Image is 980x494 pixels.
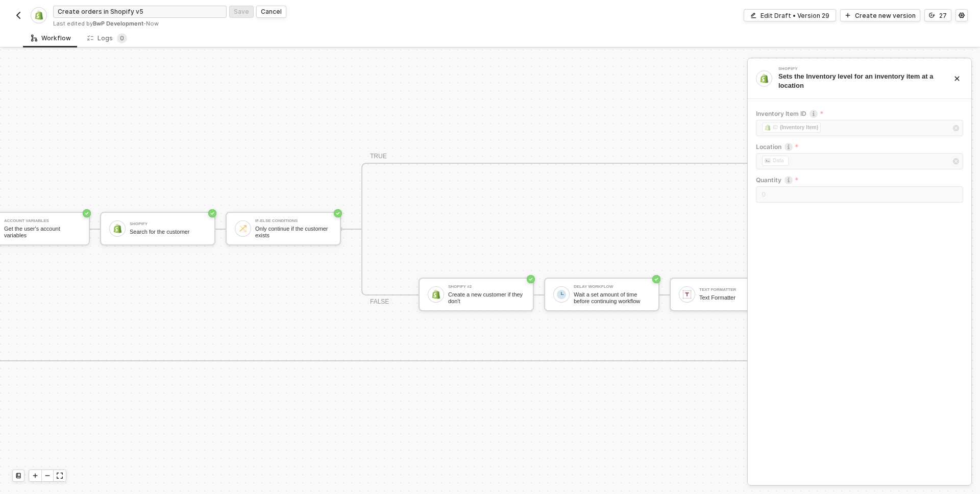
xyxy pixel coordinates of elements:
div: If-Else Conditions [255,219,332,223]
button: back [12,9,24,21]
div: Shopify [130,222,206,226]
img: icon [557,290,566,299]
div: Delay Workflow [574,285,650,289]
span: icon-success-page [652,275,660,283]
div: Text Formatter [699,294,776,301]
div: TRUE [370,152,387,161]
button: Save [229,6,254,18]
img: icon [431,290,440,299]
label: Inventory Item ID [756,109,963,118]
button: 27 [924,9,951,21]
img: integration-icon [34,11,43,20]
span: icon-success-page [208,209,216,217]
img: fieldIcon [765,158,771,164]
span: icon-settings [959,12,965,18]
div: Edit Draft • Version 29 [761,11,829,20]
div: Search for the customer [130,229,206,235]
div: Last edited by - Now [53,20,489,28]
img: icon-info [810,110,818,118]
img: icon [682,290,692,299]
div: Shopify #2 [448,285,525,289]
div: Text Formatter [699,288,776,292]
span: icon-success-page [83,209,91,217]
span: icon-play [845,12,851,18]
div: Cancel [261,7,282,16]
div: Logs [87,33,127,43]
img: icon [238,224,248,233]
span: icon-play [32,473,38,479]
img: integration-icon [759,74,769,83]
div: Workflow [31,34,71,42]
span: icon-close [954,76,960,82]
span: icon-success-page [527,275,535,283]
div: Shopify [778,67,932,71]
div: 27 [939,11,947,20]
span: icon-edit [750,12,756,18]
div: Create a new customer if they don't [448,291,525,304]
div: Get the user's account variables [4,226,81,238]
img: icon-info [785,143,793,151]
img: fieldIcon [765,125,771,131]
span: icon-minus [44,473,51,479]
button: Create new version [840,9,920,21]
div: FALSE [370,297,389,307]
input: Please enter a title [53,6,227,18]
img: icon [113,224,122,233]
img: icon-info [785,176,793,184]
label: Quantity [756,176,963,184]
div: Sets the Inventory level for an inventory item at a location [778,72,938,90]
span: BwP Development [93,20,143,27]
div: Only continue if the customer exists [255,226,332,238]
span: icon-success-page [334,209,342,217]
label: Location [756,142,963,151]
div: Create new version [855,11,916,20]
div: Account Variables [4,219,81,223]
div: Wait a set amount of time before continuing workflow [574,291,650,304]
button: Cancel [256,6,286,18]
span: icon-versioning [929,12,935,18]
button: Edit Draft • Version 29 [744,9,836,21]
sup: 0 [117,33,127,43]
img: back [14,11,22,19]
span: icon-expand [57,473,63,479]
